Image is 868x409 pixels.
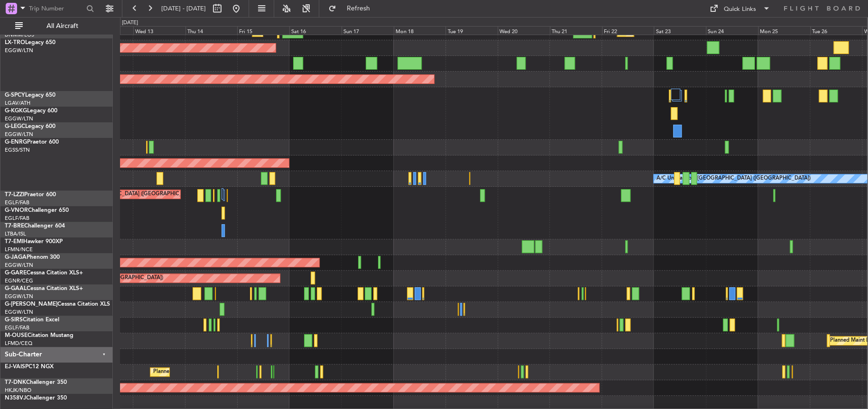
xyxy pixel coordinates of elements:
div: [DATE] [122,19,138,27]
a: EGGW/LTN [5,131,33,138]
div: Mon 25 [758,26,810,35]
span: LX-TRO [5,40,25,45]
a: EGGW/LTN [5,293,33,300]
span: G-SPCY [5,92,25,98]
a: LTBA/ISL [5,230,26,237]
span: G-VNOR [5,208,28,213]
span: [DATE] - [DATE] [161,4,206,13]
a: T7-EMIHawker 900XP [5,239,63,245]
a: M-OUSECitation Mustang [5,333,74,338]
a: EGLF/FAB [5,215,29,222]
div: Fri 15 [237,26,289,35]
a: EGGW/LTN [5,262,33,269]
div: Tue 26 [810,26,862,35]
div: Thu 21 [550,26,602,35]
a: G-KGKGLegacy 600 [5,108,57,114]
div: Sun 24 [706,26,758,35]
div: Wed 13 [133,26,185,35]
span: T7-BRE [5,223,24,229]
span: T7-DNK [5,380,26,385]
a: G-ENRGPraetor 600 [5,139,59,145]
span: T7-LZZI [5,192,24,198]
span: N358VJ [5,395,26,401]
span: Refresh [338,5,378,12]
div: Sun 17 [342,26,394,35]
span: G-LEGC [5,124,25,129]
div: Planned Maint [GEOGRAPHIC_DATA] ([GEOGRAPHIC_DATA]) [49,187,198,201]
div: Thu 14 [185,26,238,35]
span: G-SIRS [5,317,23,323]
div: A/C Unavailable [GEOGRAPHIC_DATA] ([GEOGRAPHIC_DATA]) [656,172,810,186]
a: G-VNORChallenger 650 [5,208,69,213]
div: Planned Maint [GEOGRAPHIC_DATA] ([GEOGRAPHIC_DATA]) [153,365,302,379]
a: LFMD/CEQ [5,340,32,347]
a: HKJK/NBO [5,387,31,394]
button: Quick Links [705,1,775,16]
div: Tue 19 [445,26,498,35]
div: Sat 23 [654,26,706,35]
a: G-GAALCessna Citation XLS+ [5,286,83,291]
a: EGLF/FAB [5,199,29,206]
a: EGGW/LTN [5,115,33,122]
a: T7-BREChallenger 604 [5,223,65,229]
a: LX-TROLegacy 650 [5,40,55,45]
span: EJ-VAIS [5,364,25,370]
a: LGAV/ATH [5,100,30,107]
span: G-JAGA [5,254,27,260]
div: Wed 20 [498,26,550,35]
a: EGNR/CEG [5,277,33,284]
a: G-SIRSCitation Excel [5,317,59,323]
a: EGGW/LTN [5,309,33,316]
a: N358VJChallenger 350 [5,395,67,401]
input: Trip Number [29,1,83,16]
div: Sat 16 [289,26,342,35]
button: All Aircraft [10,18,103,34]
a: G-[PERSON_NAME]Cessna Citation XLS [5,301,110,307]
button: Refresh [324,1,381,16]
a: T7-LZZIPraetor 600 [5,192,56,198]
a: T7-DNKChallenger 350 [5,380,67,385]
a: EGGW/LTN [5,47,33,54]
div: Quick Links [724,5,756,14]
span: G-[PERSON_NAME] [5,301,57,307]
a: G-JAGAPhenom 300 [5,254,60,260]
a: G-LEGCLegacy 600 [5,124,55,129]
a: G-GARECessna Citation XLS+ [5,270,83,276]
span: G-GAAL [5,286,27,291]
span: G-GARE [5,270,27,276]
a: EGLF/FAB [5,324,29,331]
div: Fri 22 [602,26,654,35]
span: All Aircraft [25,23,100,29]
span: M-OUSE [5,333,28,338]
span: G-KGKG [5,108,27,114]
a: G-SPCYLegacy 650 [5,92,55,98]
span: T7-EMI [5,239,23,245]
span: G-ENRG [5,139,27,145]
div: Mon 18 [394,26,446,35]
a: EGSS/STN [5,146,30,154]
a: LFMN/NCE [5,246,33,253]
a: EJ-VAISPC12 NGX [5,364,54,370]
a: DNMM/LOS [5,31,34,38]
